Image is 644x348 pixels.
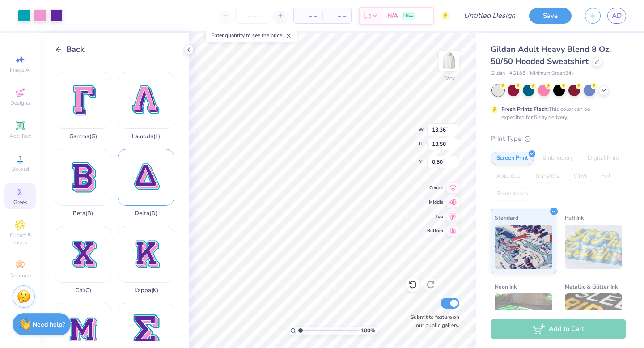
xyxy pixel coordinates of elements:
a: AD [607,8,626,24]
span: – – [299,11,317,21]
input: Untitled Design [457,7,522,25]
span: Puff Ink [565,213,584,222]
label: Submit to feature on our public gallery. [406,313,459,329]
img: Puff Ink [565,225,623,269]
span: 100 % [361,327,375,335]
input: – – [235,8,270,24]
div: Print Type [491,134,626,144]
span: Clipart & logos [4,232,36,246]
span: Center [427,185,443,191]
div: Embroidery [537,152,579,165]
span: Add Text [9,132,31,140]
span: Neon Ink [495,282,517,291]
span: Image AI [10,66,31,73]
div: Digital Print [582,152,625,165]
img: Metallic & Glitter Ink [565,293,623,338]
div: Screen Print [491,152,534,165]
div: Vinyl [568,170,593,183]
span: AD [612,11,622,21]
span: Minimum Order: 24 + [530,70,575,77]
strong: Fresh Prints Flash: [501,106,549,113]
span: Metallic & Glitter Ink [565,282,618,291]
div: This color can be expedited for 5 day delivery. [501,105,611,121]
span: Greek [13,199,27,206]
span: – – [328,11,346,21]
img: Standard [495,225,552,269]
div: Enter quantity to see the price. [206,29,297,42]
div: Back [443,74,455,82]
div: Beta ( B ) [73,210,93,217]
span: Gildan [491,70,505,77]
div: Applique [491,170,526,183]
span: Designs [10,99,30,106]
div: Delta ( D ) [135,210,157,217]
span: Back [66,43,85,55]
img: Back [440,52,458,70]
span: # G185 [509,70,525,77]
div: Kappa ( K ) [134,287,158,294]
strong: Need help? [33,320,65,329]
span: N/A [387,11,398,21]
span: Middle [427,199,443,205]
span: Decorate [9,272,31,279]
span: Upload [11,166,29,173]
span: Bottom [427,228,443,234]
button: Save [529,8,572,24]
span: FREE [403,13,413,19]
div: Foil [595,170,616,183]
div: Gamma ( G ) [69,133,97,140]
div: Transfers [529,170,565,183]
span: Gildan Adult Heavy Blend 8 Oz. 50/50 Hooded Sweatshirt [491,44,611,67]
div: Rhinestones [491,187,534,201]
span: Top [427,213,443,220]
img: Neon Ink [495,293,552,338]
div: Lambda ( L ) [132,133,160,140]
span: Standard [495,213,518,222]
div: Chi ( C ) [75,287,91,294]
